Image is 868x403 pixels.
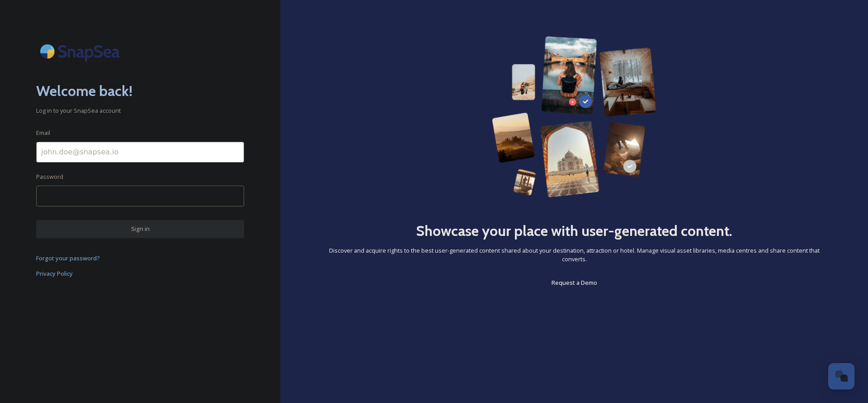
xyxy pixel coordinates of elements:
[36,80,244,102] h2: Welcome back!
[552,277,597,288] a: Request a Demo
[36,36,127,67] img: SnapSea Logo
[552,278,597,287] span: Request a Demo
[36,106,244,115] span: Log in to your SnapSea account
[316,246,832,264] span: Discover and acquire rights to the best user-generated content shared about your destination, att...
[36,142,244,163] input: john.doe@snapsea.io
[36,254,100,262] span: Forgot your password?
[492,36,656,197] img: 63b42ca75bacad526042e722_Group%20154-p-800.png
[36,253,244,264] a: Forgot your password?
[416,220,732,242] h2: Showcase your place with user-generated content.
[36,220,244,238] button: Sign in
[36,129,50,137] span: Email
[36,173,63,181] span: Password
[36,268,244,279] a: Privacy Policy
[828,363,854,389] button: Open Chat
[36,269,73,278] span: Privacy Policy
